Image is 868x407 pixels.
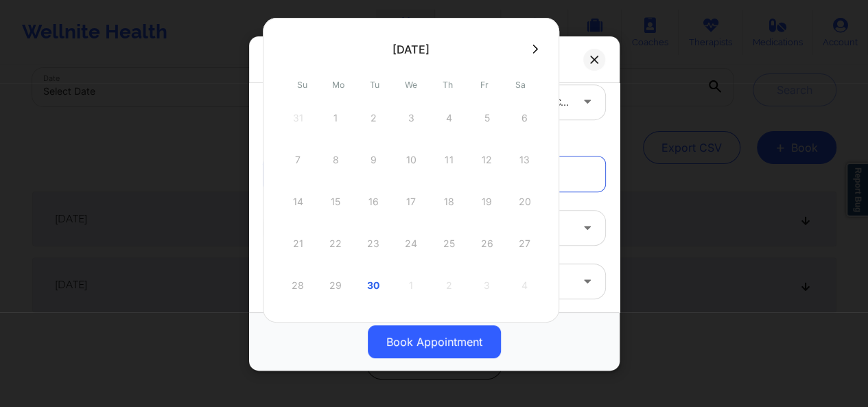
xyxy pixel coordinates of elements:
[455,84,571,119] div: america/[GEOGRAPHIC_DATA]
[405,80,417,90] abbr: Wednesday
[332,80,344,90] abbr: Monday
[254,133,615,147] div: Appointment information:
[370,80,379,90] abbr: Tuesday
[444,156,605,191] a: Recurring
[515,80,526,90] abbr: Saturday
[297,80,307,90] abbr: Sunday
[392,43,430,56] div: [DATE]
[368,325,501,358] button: Book Appointment
[443,80,453,90] abbr: Thursday
[356,266,390,305] div: Tue Sep 30 2025
[480,80,488,90] abbr: Friday
[274,211,571,245] div: Initial Therapy Session (30 minutes)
